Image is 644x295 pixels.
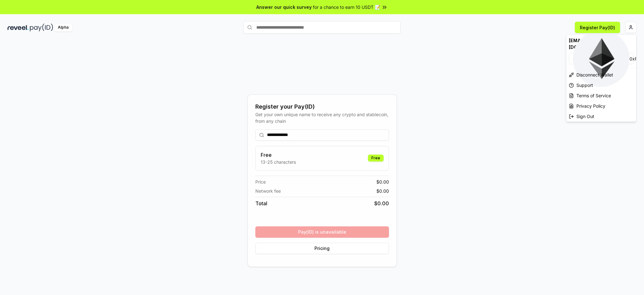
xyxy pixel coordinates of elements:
div: [EMAIL_ADDRESS][DOMAIN_NAME] [566,35,636,53]
a: Terms of Service [566,90,636,101]
a: Privacy Policy [566,101,636,111]
div: Disconnect Wallet [566,70,636,80]
div: Sign Out [566,111,636,122]
img: Ethereum [573,30,630,87]
a: Support [566,80,636,90]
